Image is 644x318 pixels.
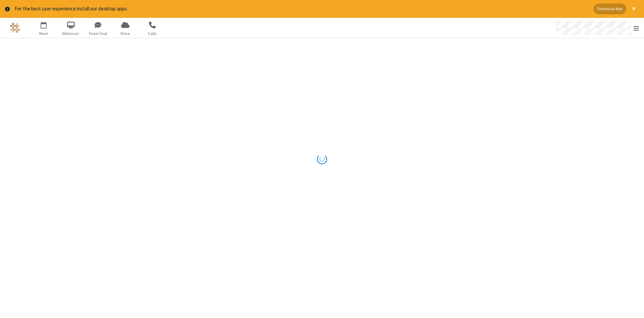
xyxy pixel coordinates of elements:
div: For the best user experience install our desktop apps. [15,5,589,13]
button: Close alert [629,4,639,14]
span: Calls [140,31,165,37]
span: Team Chat [86,31,111,37]
img: QA Selenium DO NOT DELETE OR CHANGE [10,23,20,33]
div: Open menu [549,18,644,38]
span: Drive [113,31,138,37]
span: Webinars [58,31,84,37]
span: Meet [31,31,56,37]
button: Logo [2,18,28,38]
button: Download App [594,4,626,14]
